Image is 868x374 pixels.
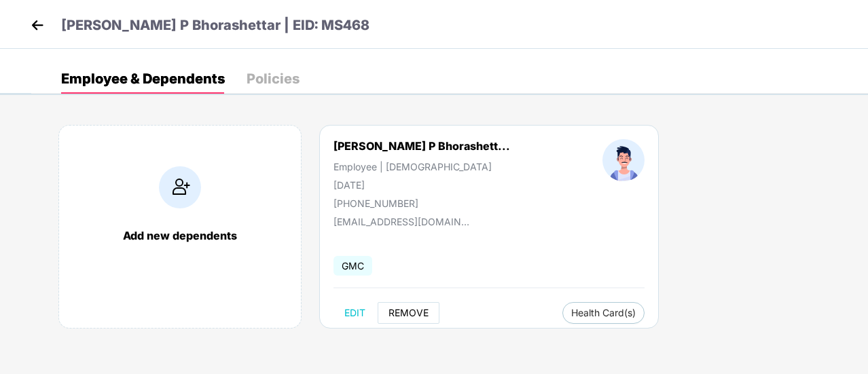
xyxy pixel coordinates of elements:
span: GMC [333,256,372,276]
p: [PERSON_NAME] P Bhorashettar | EID: MS468 [61,15,369,36]
button: EDIT [333,302,376,324]
span: EDIT [344,307,365,318]
div: [DATE] [333,179,510,191]
img: addIcon [159,166,201,208]
button: Health Card(s) [562,302,645,324]
img: profileImage [602,139,645,181]
button: REMOVE [378,302,439,324]
div: Employee | [DEMOGRAPHIC_DATA] [333,161,510,172]
img: back [27,15,48,35]
div: Employee & Dependents [61,72,225,86]
div: [PERSON_NAME] P Bhorashett... [333,139,510,153]
div: Add new dependents [73,229,287,242]
div: [PHONE_NUMBER] [333,198,510,209]
span: REMOVE [388,307,429,318]
span: Health Card(s) [571,310,636,316]
div: [EMAIL_ADDRESS][DOMAIN_NAME] [333,216,469,227]
div: Policies [247,72,300,86]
